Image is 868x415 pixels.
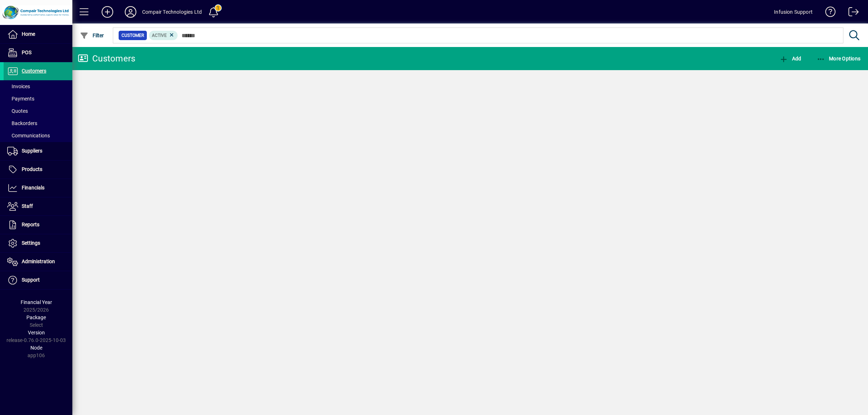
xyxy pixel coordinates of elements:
[4,234,72,252] a: Settings
[22,277,40,283] span: Support
[149,31,178,40] mat-chip: Activation Status: Active
[4,80,72,93] a: Invoices
[21,299,52,305] span: Financial Year
[843,1,859,25] a: Logout
[4,142,72,160] a: Suppliers
[22,185,44,191] span: Financials
[7,96,34,102] span: Payments
[22,222,39,227] span: Reports
[22,31,35,37] span: Home
[4,161,72,179] a: Products
[142,6,202,18] div: Compair Technologies Ltd
[774,6,813,18] div: Infusion Support
[4,197,72,215] a: Staff
[78,29,106,42] button: Filter
[4,93,72,105] a: Payments
[4,253,72,271] a: Administration
[4,44,72,62] a: POS
[28,330,45,335] span: Version
[122,32,144,39] span: Customer
[4,129,72,142] a: Communications
[7,84,30,89] span: Invoices
[4,216,72,234] a: Reports
[22,203,33,209] span: Staff
[80,33,104,38] span: Filter
[779,56,801,61] span: Add
[22,258,55,264] span: Administration
[4,105,72,117] a: Quotes
[4,179,72,197] a: Financials
[815,52,863,65] button: More Options
[152,33,167,38] span: Active
[96,5,119,18] button: Add
[30,345,42,351] span: Node
[820,1,836,25] a: Knowledge Base
[4,25,72,43] a: Home
[22,240,40,246] span: Settings
[22,68,46,74] span: Customers
[119,5,142,18] button: Profile
[7,133,50,138] span: Communications
[26,315,46,320] span: Package
[778,52,803,65] button: Add
[22,50,31,55] span: POS
[4,117,72,129] a: Backorders
[22,166,42,172] span: Products
[817,56,861,61] span: More Options
[78,53,135,64] div: Customers
[7,120,37,126] span: Backorders
[7,108,28,114] span: Quotes
[22,148,42,154] span: Suppliers
[4,271,72,289] a: Support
